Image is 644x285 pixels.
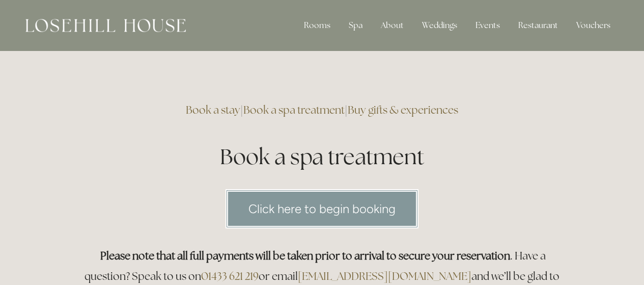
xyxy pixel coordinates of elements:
a: Click here to begin booking [226,189,418,228]
div: Spa [341,15,371,36]
h3: | | [79,100,566,120]
div: Weddings [414,15,465,36]
strong: Please note that all full payments will be taken prior to arrival to secure your reservation [100,249,510,263]
div: Restaurant [510,15,566,36]
div: Events [467,15,508,36]
a: Vouchers [568,15,619,36]
div: About [373,15,412,36]
h1: Book a spa treatment [79,142,566,172]
a: Book a spa treatment [243,103,345,117]
a: Book a stay [186,103,240,117]
img: Losehill House [25,19,186,32]
a: [EMAIL_ADDRESS][DOMAIN_NAME] [298,269,471,283]
div: Rooms [296,15,339,36]
a: Buy gifts & experiences [348,103,458,117]
a: 01433 621 219 [201,269,259,283]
